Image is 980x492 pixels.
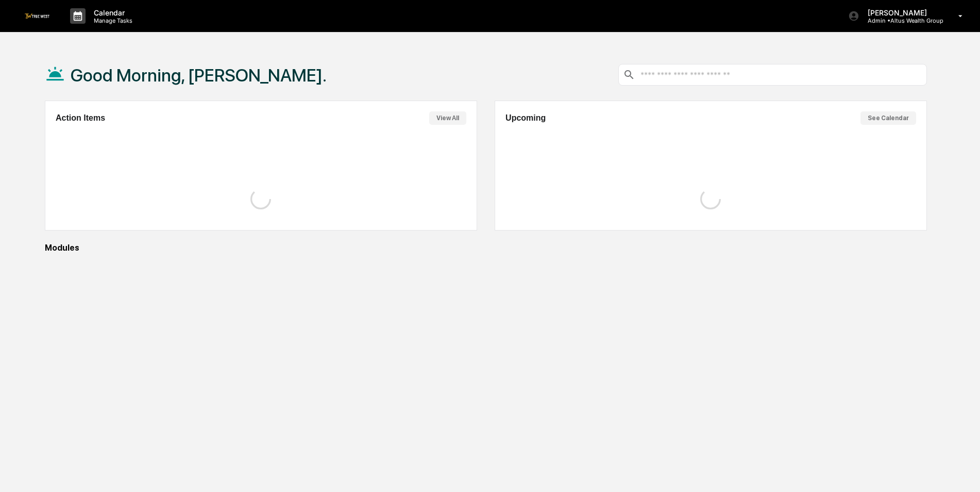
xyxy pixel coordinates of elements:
[56,113,105,123] h2: Action Items
[859,8,943,17] p: [PERSON_NAME]
[859,17,943,24] p: Admin • Altus Wealth Group
[25,13,49,18] img: logo
[860,111,916,125] button: See Calendar
[505,113,546,123] h2: Upcoming
[45,243,927,253] div: Modules
[86,8,138,17] p: Calendar
[71,65,327,86] h1: Good Morning, [PERSON_NAME].
[429,111,466,125] button: View All
[86,17,138,24] p: Manage Tasks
